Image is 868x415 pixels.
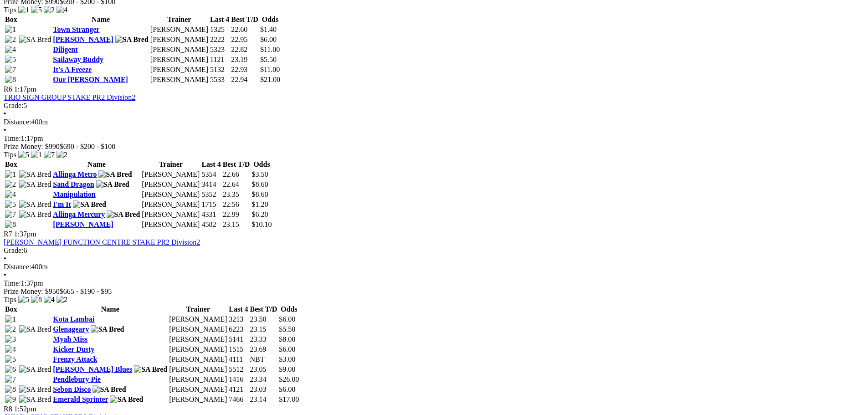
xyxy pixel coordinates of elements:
td: 23.33 [250,335,278,344]
a: [PERSON_NAME] FUNCTION CENTRE STAKE PR2 Division2 [4,238,200,246]
img: SA Bred [19,36,51,44]
span: Tips [4,151,16,159]
td: [PERSON_NAME] [169,325,227,334]
img: SA Bred [19,200,51,209]
img: 1 [5,26,16,34]
td: 5352 [201,190,221,199]
td: NBT [250,355,278,364]
img: 8 [5,76,16,84]
img: 5 [5,56,16,64]
span: 1:17pm [14,85,36,93]
a: Emerald Sprinter [53,395,108,403]
td: 1325 [210,25,230,34]
a: Frenzy Attack [53,355,97,363]
th: Last 4 [201,160,221,169]
span: $1.40 [260,26,277,33]
img: 1 [5,315,16,323]
img: SA Bred [98,170,132,179]
span: $17.00 [279,395,299,403]
td: 22.56 [222,200,251,209]
a: Town Stranger [53,26,99,33]
img: 5 [31,6,42,14]
th: Name [52,160,140,169]
span: Time: [4,279,21,287]
span: $3.00 [279,355,295,363]
span: $21.00 [260,76,280,83]
span: Box [5,15,17,23]
th: Last 4 [228,305,248,314]
a: Allinga Mercury [53,210,105,218]
img: SA Bred [134,365,167,374]
img: 5 [18,296,29,304]
img: 1 [18,6,29,14]
td: 22.82 [231,45,259,54]
img: 2 [44,6,55,14]
a: Pendlebury Pie [53,375,100,383]
span: $665 - $190 - $95 [60,287,112,295]
td: 2222 [210,35,230,44]
img: SA Bred [19,180,51,189]
span: • [4,271,6,279]
img: 4 [56,6,67,14]
img: 4 [5,46,16,54]
img: SA Bred [110,395,143,404]
td: 5354 [201,170,221,179]
td: 22.64 [222,180,251,189]
img: 2 [5,325,16,333]
div: 1:17pm [4,134,864,143]
td: [PERSON_NAME] [141,200,200,209]
td: 23.05 [250,365,278,374]
a: [PERSON_NAME] [53,220,113,228]
img: 6 [5,365,16,374]
span: $6.00 [279,385,295,393]
td: 5533 [210,75,230,84]
span: $6.00 [260,36,277,43]
a: Sailaway Buddy [53,56,103,63]
img: 7 [5,66,16,74]
a: [PERSON_NAME] Blues [53,365,132,373]
span: R7 [4,230,12,238]
div: 400m [4,263,864,271]
td: 7466 [228,395,248,404]
img: SA Bred [73,200,106,209]
img: 4 [44,296,55,304]
span: $11.00 [260,46,280,53]
td: 1715 [201,200,221,209]
td: 23.15 [222,220,251,229]
div: 400m [4,118,864,126]
img: 1 [5,170,16,179]
td: 23.19 [231,55,259,64]
td: 4111 [228,355,248,364]
img: 2 [56,296,67,304]
span: Box [5,160,17,168]
span: Distance: [4,118,31,126]
span: $26.00 [279,375,299,383]
span: • [4,126,6,134]
span: $6.20 [252,210,268,218]
td: 5132 [210,65,230,74]
img: 5 [5,355,16,364]
th: Trainer [169,305,227,314]
td: 5512 [228,365,248,374]
td: 4582 [201,220,221,229]
img: 3 [5,335,16,343]
td: 22.94 [231,75,259,84]
td: 5323 [210,45,230,54]
td: 1121 [210,55,230,64]
td: [PERSON_NAME] [169,355,227,364]
td: 23.69 [250,345,278,354]
span: $9.00 [279,365,295,373]
span: $1.20 [252,200,268,208]
td: 3414 [201,180,221,189]
td: 4121 [228,385,248,394]
div: Prize Money: $950 [4,287,864,296]
td: 22.95 [231,35,259,44]
a: Diligent [53,46,77,53]
th: Trainer [150,15,209,24]
span: Tips [4,296,16,303]
a: I'm It [53,200,71,208]
td: [PERSON_NAME] [169,345,227,354]
a: Kota Lambai [53,315,94,323]
span: R8 [4,405,12,413]
img: SA Bred [19,395,51,404]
